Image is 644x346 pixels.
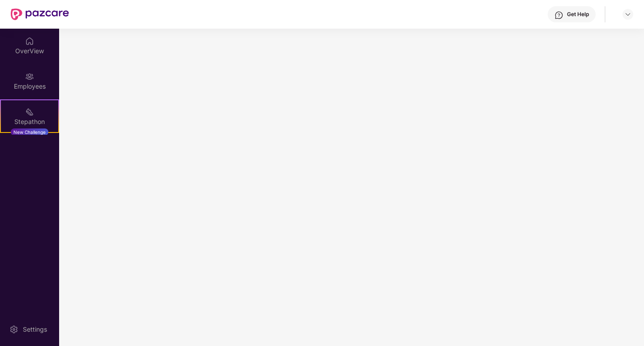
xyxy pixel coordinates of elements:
[9,325,18,334] img: svg+xml;base64,PHN2ZyBpZD0iU2V0dGluZy0yMHgyMCIgeG1sbnM9Imh0dHA6Ly93d3cudzMub3JnLzIwMDAvc3ZnIiB3aW...
[624,11,631,18] img: svg+xml;base64,PHN2ZyBpZD0iRHJvcGRvd24tMzJ4MzIiIHhtbG5zPSJodHRwOi8vd3d3LnczLm9yZy8yMDAwL3N2ZyIgd2...
[20,325,50,334] div: Settings
[25,37,34,46] img: svg+xml;base64,PHN2ZyBpZD0iSG9tZSIgeG1sbnM9Imh0dHA6Ly93d3cudzMub3JnLzIwMDAvc3ZnIiB3aWR0aD0iMjAiIG...
[554,11,563,20] img: svg+xml;base64,PHN2ZyBpZD0iSGVscC0zMngzMiIgeG1sbnM9Imh0dHA6Ly93d3cudzMub3JnLzIwMDAvc3ZnIiB3aWR0aD...
[567,11,589,18] div: Get Help
[11,128,48,136] div: New Challenge
[1,117,58,126] div: Stepathon
[25,107,34,116] img: svg+xml;base64,PHN2ZyB4bWxucz0iaHR0cDovL3d3dy53My5vcmcvMjAwMC9zdmciIHdpZHRoPSIyMSIgaGVpZ2h0PSIyMC...
[25,72,34,81] img: svg+xml;base64,PHN2ZyBpZD0iRW1wbG95ZWVzIiB4bWxucz0iaHR0cDovL3d3dy53My5vcmcvMjAwMC9zdmciIHdpZHRoPS...
[11,9,69,20] img: New Pazcare Logo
